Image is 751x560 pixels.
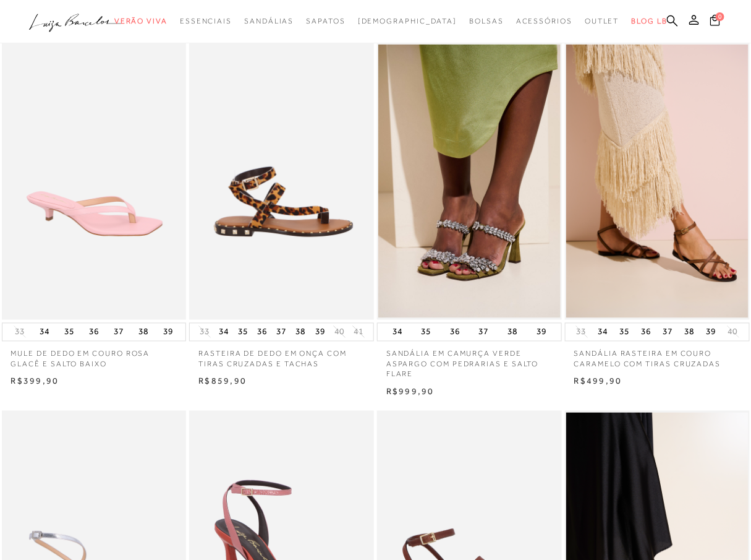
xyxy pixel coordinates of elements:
[469,17,504,25] span: Bolsas
[378,45,561,318] img: SANDÁLIA EM CAMURÇA VERDE ASPARGO COM PEDRARIAS E SALTO FLARE
[180,17,232,25] span: Essenciais
[566,45,749,318] a: SANDÁLIA RASTEIRA EM COURO CARAMELO COM TIRAS CRUZADAS SANDÁLIA RASTEIRA EM COURO CARAMELO COM TI...
[389,324,406,341] button: 34
[681,324,698,341] button: 38
[110,324,127,341] button: 37
[533,324,550,341] button: 39
[417,324,435,341] button: 35
[135,324,152,341] button: 38
[180,10,232,33] a: categoryNavScreenReaderText
[350,326,367,338] button: 41
[244,17,294,25] span: Sandálias
[469,10,504,33] a: categoryNavScreenReaderText
[358,17,457,25] span: [DEMOGRAPHIC_DATA]
[331,326,348,338] button: 40
[254,324,271,341] button: 36
[215,324,232,341] button: 34
[244,10,294,33] a: categoryNavScreenReaderText
[566,45,749,318] img: SANDÁLIA RASTEIRA EM COURO CARAMELO COM TIRAS CRUZADAS
[234,324,252,341] button: 35
[377,342,562,380] a: SANDÁLIA EM CAMURÇA VERDE ASPARGO COM PEDRARIAS E SALTO FLARE
[159,324,177,341] button: 39
[189,342,374,370] a: RASTEIRA DE DEDO EM ONÇA COM TIRAS CRUZADAS E TACHAS
[632,17,668,25] span: BLOG LB
[306,10,345,33] a: categoryNavScreenReaderText
[114,10,168,33] a: categoryNavScreenReaderText
[585,10,619,33] a: categoryNavScreenReaderText
[475,324,493,341] button: 37
[716,12,724,21] span: 0
[703,324,720,341] button: 39
[446,324,464,341] button: 36
[378,45,561,318] a: SANDÁLIA EM CAMURÇA VERDE ASPARGO COM PEDRARIAS E SALTO FLARE SANDÁLIA EM CAMURÇA VERDE ASPARGO C...
[85,324,103,341] button: 36
[573,326,590,338] button: 33
[358,10,457,33] a: noSubCategoriesText
[724,326,742,338] button: 40
[3,45,185,318] img: MULE DE DEDO EM COURO ROSA GLACÊ E SALTO BAIXO
[595,324,612,341] button: 34
[516,10,572,33] a: categoryNavScreenReaderText
[196,326,213,338] button: 33
[190,43,374,320] img: RASTEIRA DE DEDO EM ONÇA COM TIRAS CRUZADAS E TACHAS
[616,324,634,341] button: 35
[36,324,53,341] button: 34
[312,324,329,341] button: 39
[574,376,622,386] span: R$499,90
[706,14,724,30] button: 0
[585,17,619,25] span: Outlet
[190,45,373,318] a: RASTEIRA DE DEDO EM ONÇA COM TIRAS CRUZADAS E TACHAS
[632,10,668,33] a: BLOG LB
[292,324,310,341] button: 38
[198,376,247,386] span: R$859,90
[386,387,435,397] span: R$999,90
[11,326,28,338] button: 33
[565,342,750,370] a: SANDÁLIA RASTEIRA EM COURO CARAMELO COM TIRAS CRUZADAS
[660,324,677,341] button: 37
[114,17,168,25] span: Verão Viva
[273,324,291,341] button: 37
[306,17,345,25] span: Sapatos
[516,17,572,25] span: Acessórios
[2,342,187,370] a: MULE DE DEDO EM COURO ROSA GLACÊ E SALTO BAIXO
[3,45,185,318] a: MULE DE DEDO EM COURO ROSA GLACÊ E SALTO BAIXO MULE DE DEDO EM COURO ROSA GLACÊ E SALTO BAIXO
[504,324,521,341] button: 38
[11,376,59,386] span: R$399,90
[638,324,655,341] button: 36
[61,324,78,341] button: 35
